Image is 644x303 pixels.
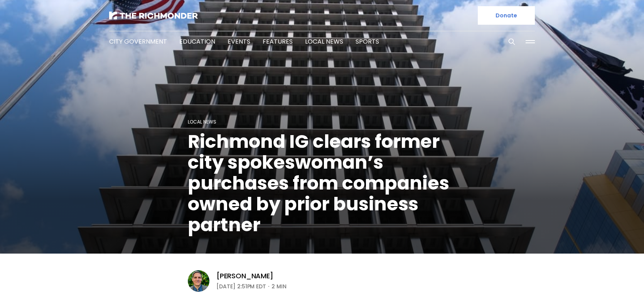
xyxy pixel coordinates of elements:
[263,37,293,46] a: Features
[179,37,215,46] a: Education
[506,36,518,47] button: Search this site
[356,37,379,46] a: Sports
[188,270,209,292] img: Graham Moomaw
[188,118,216,125] a: Local News
[109,37,167,46] a: City Government
[271,282,287,291] span: 2 min
[579,265,644,303] iframe: portal-trigger
[216,282,266,291] time: [DATE] 2:51PM EDT
[216,271,273,281] a: [PERSON_NAME]
[109,12,198,19] img: The Richmonder
[478,6,535,25] a: Donate
[188,131,456,235] h1: Richmond IG clears former city spokeswoman’s purchases from companies owned by prior business par...
[305,37,343,46] a: Local News
[228,37,250,46] a: Events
